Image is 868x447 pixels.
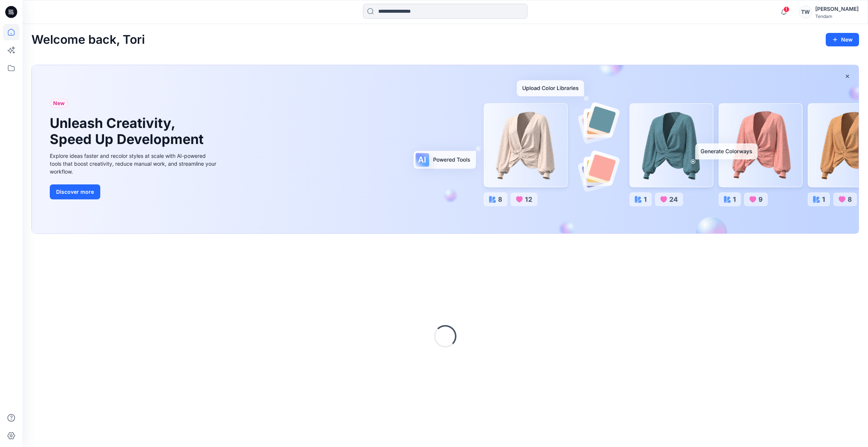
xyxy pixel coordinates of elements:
[50,184,218,199] a: Discover more
[31,33,145,47] h2: Welcome back, Tori
[53,99,65,108] span: New
[826,33,859,46] button: New
[799,5,812,19] div: TW
[50,115,207,147] h1: Unleash Creativity, Speed Up Development
[783,6,789,12] span: 1
[815,13,859,19] div: Tendam
[50,152,218,175] div: Explore ideas faster and recolor styles at scale with AI-powered tools that boost creativity, red...
[815,4,859,13] div: [PERSON_NAME]
[50,184,100,199] button: Discover more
